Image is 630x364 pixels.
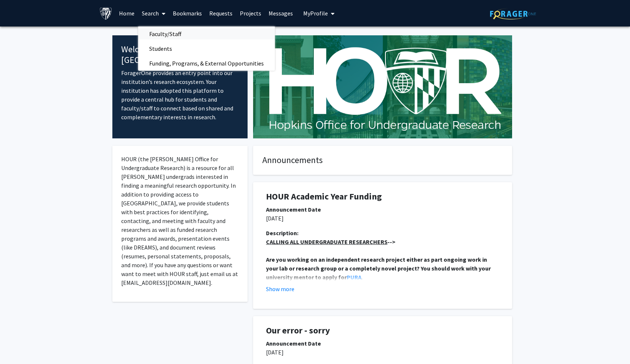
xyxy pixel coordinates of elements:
a: Bookmarks [169,0,206,26]
a: Students [138,43,275,54]
h4: Welcome to [GEOGRAPHIC_DATA] [121,44,239,66]
span: Faculty/Staff [138,26,192,41]
span: Students [138,41,183,56]
div: Announcement Date [266,339,499,348]
p: HOUR (the [PERSON_NAME] Office for Undergraduate Research) is a resource for all [PERSON_NAME] un... [121,155,239,287]
p: [DATE] [266,348,499,357]
a: Home [115,0,138,26]
strong: Are you working on an independent research project either as part ongoing work in your lab or res... [266,256,492,281]
a: PURA [347,273,361,281]
img: Cover Image [253,35,512,138]
a: Projects [236,0,265,26]
span: My Profile [303,10,328,17]
a: Messages [265,0,297,26]
img: ForagerOne Logo [490,8,536,20]
strong: --> [266,238,395,245]
a: Funding, Programs, & External Opportunities [138,58,275,69]
p: . [266,255,499,282]
p: [DATE] [266,214,499,223]
iframe: Chat [6,331,31,358]
a: Faculty/Staff [138,28,275,39]
button: Show more [266,285,294,293]
a: Search [138,0,169,26]
u: CALLING ALL UNDERGRADUATE RESEARCHERS [266,238,388,245]
p: ForagerOne provides an entry point into our institution’s research ecosystem. Your institution ha... [121,68,239,121]
h1: HOUR Academic Year Funding [266,191,499,202]
h4: Announcements [262,155,503,166]
span: Funding, Programs, & External Opportunities [138,56,275,71]
img: Johns Hopkins University Logo [99,7,112,20]
div: Description: [266,229,499,237]
h1: Our error - sorry [266,325,499,336]
a: Requests [206,0,236,26]
div: Announcement Date [266,205,499,214]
